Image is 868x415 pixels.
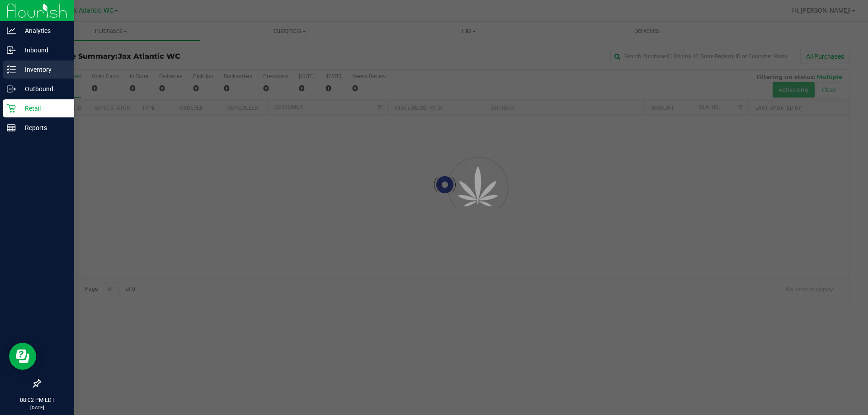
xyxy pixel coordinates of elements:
[9,343,36,370] iframe: Resource center
[16,25,70,36] p: Analytics
[7,65,16,74] inline-svg: Inventory
[7,123,16,132] inline-svg: Reports
[16,84,70,94] p: Outbound
[7,46,16,55] inline-svg: Inbound
[16,122,70,133] p: Reports
[7,84,16,93] inline-svg: Outbound
[16,103,70,114] p: Retail
[7,104,16,113] inline-svg: Retail
[16,45,70,56] p: Inbound
[4,396,70,404] p: 08:02 PM EDT
[4,404,70,411] p: [DATE]
[16,64,70,75] p: Inventory
[7,26,16,35] inline-svg: Analytics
